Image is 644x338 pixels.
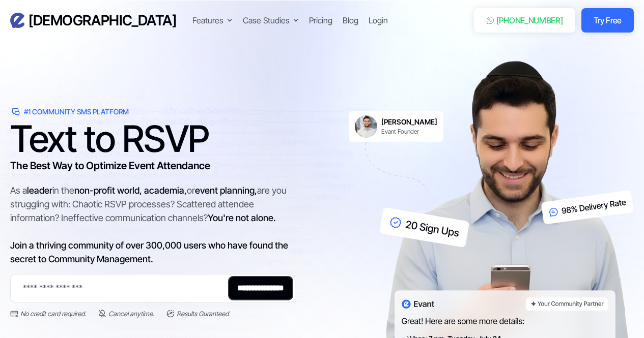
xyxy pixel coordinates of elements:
[581,8,634,33] a: Try Free
[24,107,129,117] div: #1 Community SMS Platform
[10,240,288,264] span: Join a thriving community of over 300,000 users who have found the secret to Community Management.
[243,14,299,26] div: Case Studies
[10,12,176,29] a: home
[10,274,295,319] form: Email Form 2
[496,14,563,26] div: [PHONE_NUMBER]
[74,185,187,196] span: non-profit world, academia,
[369,14,388,26] a: Login
[349,111,443,142] a: [PERSON_NAME]Evant Founder
[309,14,332,26] a: Pricing
[27,185,52,196] span: leader
[192,14,233,26] div: Features
[343,14,358,26] a: Blog
[474,8,575,33] a: [PHONE_NUMBER]
[195,185,257,196] span: event planning,
[10,183,295,266] div: As a in the or are you struggling with: Chaotic RSVP processes? Scattered attendee information? I...
[381,128,437,136] div: Evant Founder
[20,309,86,319] div: No credit card required.
[381,117,437,127] h6: [PERSON_NAME]
[243,14,290,26] div: Case Studies
[208,212,276,223] span: You're not alone.
[177,309,229,319] div: Results Guranteed
[108,309,154,319] div: Cancel anytime.
[10,124,295,154] h1: Text to RSVP
[192,14,223,26] div: Features
[10,158,295,173] h3: The Best Way to Optimize Event Attendance
[29,12,176,29] h3: [DEMOGRAPHIC_DATA]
